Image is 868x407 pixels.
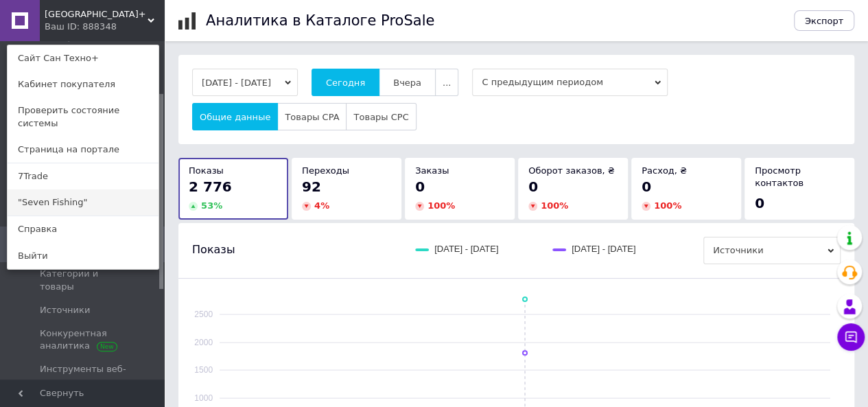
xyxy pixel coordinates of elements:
[189,178,232,195] span: 2 776
[435,69,458,96] button: ...
[40,268,127,292] span: Категории и товары
[805,16,843,26] span: Экспорт
[427,200,455,211] span: 100 %
[312,69,379,96] button: Сегодня
[353,112,408,122] span: Товары CPC
[642,178,651,195] span: 0
[194,338,213,347] text: 2000
[8,189,159,216] a: "Seven Fishing"
[40,363,127,388] span: Инструменты веб-аналитики
[837,323,865,351] button: Чат с покупателем
[45,8,148,21] span: Сан Техно+
[703,237,841,264] span: Источники
[443,78,451,88] span: ...
[642,165,687,176] span: Расход, ₴
[472,69,668,96] span: С предыдущим периодом
[8,71,159,97] a: Кабинет покупателя
[528,178,538,195] span: 0
[755,165,804,188] span: Просмотр контактов
[285,112,339,122] span: Товары CPA
[194,365,213,375] text: 1500
[755,195,764,211] span: 0
[206,12,434,29] h1: Аналитика в Каталоге ProSale
[302,165,349,176] span: Переходы
[192,69,298,96] button: [DATE] - [DATE]
[379,69,436,96] button: Вчера
[277,103,347,130] button: Товары CPA
[541,200,568,211] span: 100 %
[40,304,90,316] span: Источники
[415,165,449,176] span: Заказы
[200,112,270,122] span: Общие данные
[8,216,159,242] a: Справка
[201,200,222,211] span: 53 %
[45,21,102,33] div: Ваш ID: 888348
[794,10,854,31] button: Экспорт
[8,137,159,163] a: Страница на портале
[194,310,213,319] text: 2500
[314,200,329,211] span: 4 %
[326,78,365,88] span: Сегодня
[8,97,159,136] a: Проверить состояние системы
[654,200,681,211] span: 100 %
[192,242,235,257] span: Показы
[415,178,425,195] span: 0
[192,103,278,130] button: Общие данные
[393,78,421,88] span: Вчера
[302,178,321,195] span: 92
[8,163,159,189] a: 7Trade
[8,45,159,71] a: Сайт Сан Техно+
[40,327,127,352] span: Конкурентная аналитика
[528,165,615,176] span: Оборот заказов, ₴
[346,103,416,130] button: Товары CPC
[194,393,213,403] text: 1000
[189,165,224,176] span: Показы
[8,243,159,269] a: Выйти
